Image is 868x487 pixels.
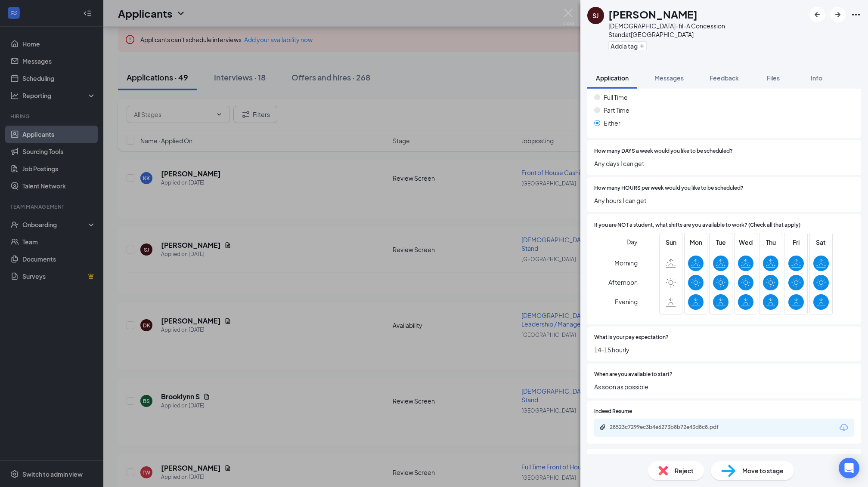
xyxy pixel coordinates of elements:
[608,41,647,50] button: PlusAdd a tag
[594,407,632,416] span: Indeed Resume
[594,159,854,168] span: Any days I can get
[610,424,730,431] div: 28523c7299ec3b4e6273b8b72e43d8c8.pdf
[812,9,822,20] svg: ArrowLeftNew
[763,237,778,247] span: Thu
[599,424,606,431] svg: Paperclip
[639,43,645,49] svg: Plus
[604,105,629,115] span: Part Time
[839,422,849,433] svg: Download
[594,345,854,354] span: 14-15 hourly
[592,11,598,20] div: SJ
[767,74,780,82] span: Files
[738,237,753,247] span: Wed
[713,237,728,247] span: Tue
[604,92,628,102] span: Full Time
[594,333,669,342] span: What is your pay expectation?
[833,9,843,20] svg: ArrowRight
[608,274,638,290] span: Afternoon
[594,196,854,205] span: Any hours I can get
[608,7,697,22] h1: [PERSON_NAME]
[626,237,638,247] span: Day
[851,9,861,20] svg: Ellipses
[663,237,679,247] span: Sun
[594,147,733,155] span: How many DAYS a week would you like to be scheduled?
[599,424,739,432] a: Paperclip28523c7299ec3b4e6273b8b72e43d8c8.pdf
[594,370,673,379] span: When are you available to start?
[654,74,684,82] span: Messages
[813,237,829,247] span: Sat
[604,118,620,128] span: Either
[596,74,629,82] span: Application
[788,237,804,247] span: Fri
[675,466,694,475] span: Reject
[809,7,825,22] button: ArrowLeftNew
[742,466,784,475] span: Move to stage
[614,255,638,271] span: Morning
[615,294,638,309] span: Evening
[839,458,859,478] div: Open Intercom Messenger
[811,74,822,82] span: Info
[710,74,739,82] span: Feedback
[594,382,854,391] span: As soon as possible
[688,237,704,247] span: Mon
[594,221,800,229] span: If you are NOT a student, what shifts are you available to work? (Check all that apply)
[830,7,846,22] button: ArrowRight
[608,22,805,39] div: [DEMOGRAPHIC_DATA]-fil-A Concession Stand at [GEOGRAPHIC_DATA]
[594,184,744,192] span: How many HOURS per week would you like to be scheduled?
